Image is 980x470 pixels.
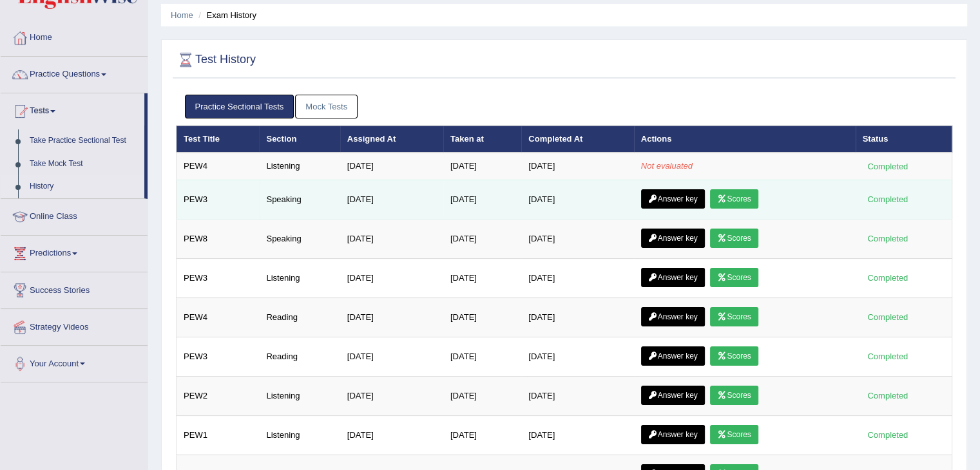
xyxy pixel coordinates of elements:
a: Success Stories [1,272,148,305]
div: Completed [863,232,913,245]
td: [DATE] [443,219,521,258]
div: Completed [863,389,913,402]
td: [DATE] [521,153,633,180]
a: Answer key [641,229,705,248]
td: [DATE] [521,258,633,297]
td: [DATE] [521,376,633,415]
th: Section [259,126,340,153]
td: [DATE] [340,180,443,219]
a: Take Practice Sectional Test [24,129,144,153]
td: [DATE] [340,219,443,258]
a: Answer key [641,346,705,366]
a: Scores [710,346,758,366]
td: [DATE] [340,337,443,376]
a: Answer key [641,307,705,326]
th: Completed At [521,126,633,153]
td: [DATE] [443,180,521,219]
a: Practice Questions [1,57,148,89]
td: [DATE] [443,376,521,415]
td: [DATE] [443,153,521,180]
a: Online Class [1,199,148,231]
td: [DATE] [340,376,443,415]
a: Scores [710,268,758,287]
div: Completed [863,271,913,285]
div: Completed [863,350,913,363]
a: Tests [1,93,144,126]
a: Scores [710,386,758,405]
th: Status [856,126,952,153]
h2: Test History [176,50,256,70]
a: Answer key [641,386,705,405]
td: [DATE] [443,337,521,376]
a: Scores [710,229,758,248]
a: Mock Tests [295,95,358,118]
div: Completed [863,428,913,442]
td: [DATE] [340,415,443,455]
div: Completed [863,310,913,324]
td: [DATE] [443,297,521,337]
td: PEW2 [177,376,260,415]
th: Taken at [443,126,521,153]
div: Completed [863,193,913,206]
li: Exam History [195,9,256,21]
td: Speaking [259,219,340,258]
td: PEW8 [177,219,260,258]
td: Listening [259,376,340,415]
td: Listening [259,153,340,180]
td: Reading [259,297,340,337]
td: [DATE] [521,337,633,376]
a: Home [1,20,148,52]
td: PEW3 [177,180,260,219]
td: PEW3 [177,258,260,297]
td: PEW3 [177,337,260,376]
th: Test Title [177,126,260,153]
td: Speaking [259,180,340,219]
a: Practice Sectional Tests [185,95,294,118]
td: [DATE] [340,153,443,180]
td: [DATE] [521,180,633,219]
a: Answer key [641,425,705,444]
a: Answer key [641,189,705,209]
td: Listening [259,258,340,297]
td: Reading [259,337,340,376]
th: Assigned At [340,126,443,153]
td: PEW1 [177,415,260,455]
a: History [24,175,144,198]
td: [DATE] [443,415,521,455]
td: [DATE] [521,219,633,258]
a: Answer key [641,268,705,287]
a: Scores [710,189,758,209]
td: [DATE] [521,415,633,455]
td: PEW4 [177,297,260,337]
a: Scores [710,425,758,444]
td: PEW4 [177,153,260,180]
a: Your Account [1,346,148,378]
a: Scores [710,307,758,326]
em: Not evaluated [641,161,693,171]
td: Listening [259,415,340,455]
a: Strategy Videos [1,309,148,341]
td: [DATE] [340,297,443,337]
th: Actions [634,126,856,153]
div: Completed [863,160,913,173]
td: [DATE] [443,258,521,297]
td: [DATE] [521,297,633,337]
td: [DATE] [340,258,443,297]
a: Take Mock Test [24,153,144,176]
a: Predictions [1,236,148,268]
a: Home [171,10,193,20]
